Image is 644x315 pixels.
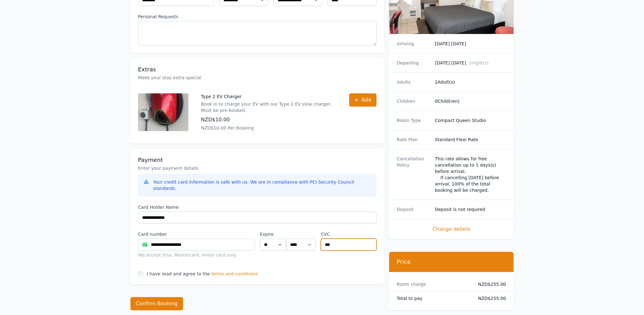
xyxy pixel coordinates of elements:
dt: Room charge [397,281,468,287]
h3: Extras [138,66,377,73]
dd: 0 Child(ren) [435,98,506,104]
p: Type 2 EV Charger [201,93,336,100]
label: Card Holder Name [138,204,377,210]
p: Make your stay extra special [138,75,377,81]
div: This rate allows for free cancellation up to 1 days(s) before arrival. If cancelling [DATE] befor... [435,156,506,193]
span: 2 night(s) [469,60,488,65]
p: Book in to charge your EV with our Type 2 EV slow charger. Must be pre-booked. [201,101,336,113]
label: Card number [138,231,255,237]
dd: Compact Queen Studio [435,117,506,124]
p: Enter your payment details [138,165,377,171]
div: Your credit card information is safe with us. We are in compliance with PCI Security Council stan... [153,179,371,191]
button: Confirm Booking [130,297,183,310]
dt: Departing [397,60,430,66]
h3: Price [397,258,506,266]
span: Add [361,96,371,104]
dt: Deposit [397,206,430,213]
dt: Adults [397,79,430,85]
label: CVC [321,231,377,237]
label: Expire [260,231,286,237]
dt: Rate Plan [397,136,430,143]
dt: Cancellation Policy [397,156,430,193]
h3: Payment [138,156,377,164]
dd: [DATE] [DATE] [435,60,506,66]
p: NZD$10.00 [201,116,336,124]
dt: Total to pay [397,295,468,301]
dd: Deposit is not required [435,206,506,213]
dd: NZD$255.00 [473,295,506,301]
span: terms and conditions [211,271,258,277]
dd: 2 Adult(s) [435,79,506,85]
p: NZD$10.00 Per Booking [201,125,336,131]
div: We accept Visa, Mastercard, Amex card only. [138,252,255,258]
dt: Children [397,98,430,104]
label: I have read and agree to the [147,271,210,276]
label: Personal Requests [138,14,377,20]
dd: [DATE] [DATE] [435,41,506,47]
span: Change details [397,225,506,233]
dd: Standard Flexi Rate [435,136,506,143]
img: Type 2 EV Charger [138,93,188,131]
dt: Room Type [397,117,430,124]
dt: Arriving [397,41,430,47]
button: Add [349,93,377,107]
label: . [286,231,316,237]
dd: NZD$255.00 [473,281,506,287]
